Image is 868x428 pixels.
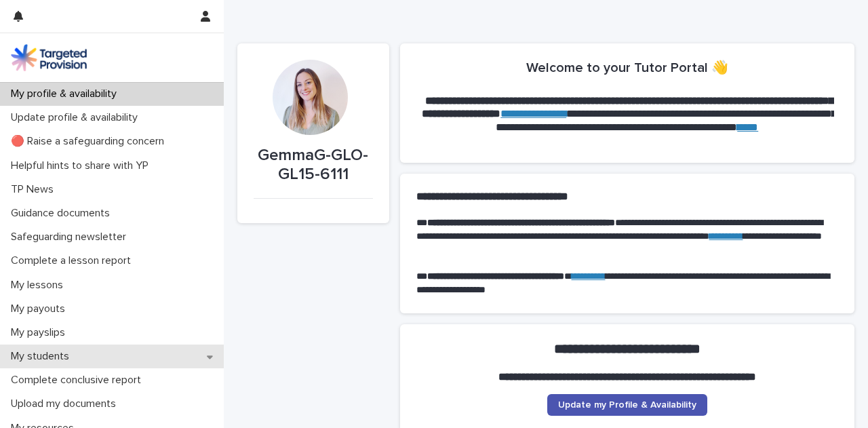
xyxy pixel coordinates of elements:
[5,231,137,244] p: Safeguarding newsletter
[5,254,142,267] p: Complete a lesson report
[5,183,64,196] p: TP News
[5,279,74,292] p: My lessons
[5,87,127,100] p: My profile & availability
[558,400,696,410] span: Update my Profile & Availability
[5,350,80,363] p: My students
[5,374,152,387] p: Complete conclusive report
[5,111,149,124] p: Update profile & availability
[5,207,121,220] p: Guidance documents
[5,135,175,148] p: 🔴 Raise a safeguarding concern
[5,397,127,410] p: Upload my documents
[254,146,373,185] p: GemmaG-GLO-GL15-6111
[5,303,76,315] p: My payouts
[5,326,76,339] p: My payslips
[547,394,707,416] a: Update my Profile & Availability
[11,44,87,71] img: M5nRWzHhSzIhMunXDL62
[526,60,728,76] h2: Welcome to your Tutor Portal 👋
[5,159,159,172] p: Helpful hints to share with YP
